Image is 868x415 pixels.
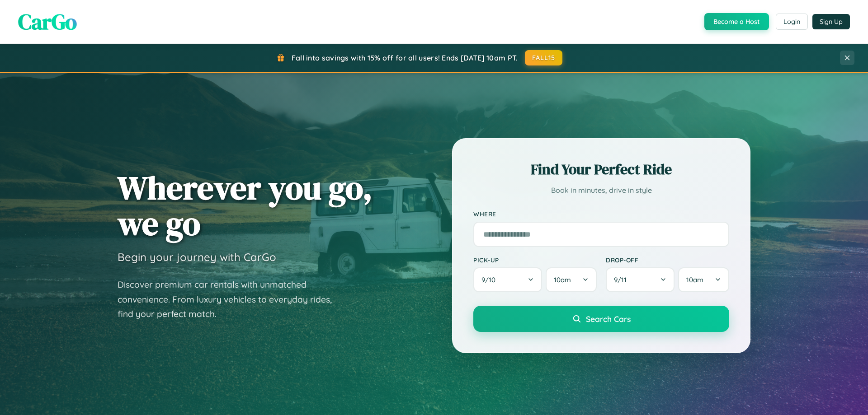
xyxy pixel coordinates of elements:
[606,267,675,292] button: 9/11
[481,275,500,284] span: 9 / 10
[546,267,597,292] button: 10am
[118,170,373,241] h1: Wherever you go, we go
[473,184,729,197] p: Book in minutes, drive in style
[586,314,631,324] span: Search Cars
[704,13,769,30] button: Become a Host
[473,210,729,218] label: Where
[686,275,703,284] span: 10am
[118,250,276,264] h3: Begin your journey with CarGo
[473,267,542,292] button: 9/10
[554,275,571,284] span: 10am
[292,53,518,62] span: Fall into savings with 15% off for all users! Ends [DATE] 10am PT.
[473,159,729,179] h2: Find Your Perfect Ride
[525,50,563,65] button: FALL15
[678,267,729,292] button: 10am
[473,256,597,264] label: Pick-up
[614,275,631,284] span: 9 / 11
[812,14,850,29] button: Sign Up
[473,306,729,332] button: Search Cars
[606,256,729,264] label: Drop-off
[776,14,808,30] button: Login
[118,277,344,322] p: Discover premium car rentals with unmatched convenience. From luxury vehicles to everyday rides, ...
[18,7,77,37] span: CarGo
